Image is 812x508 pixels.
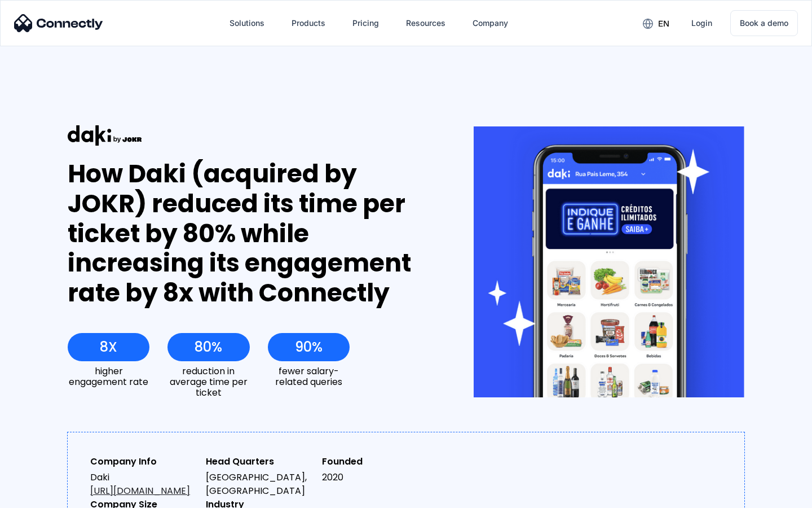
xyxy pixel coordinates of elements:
div: higher engagement rate [68,366,149,387]
div: Login [691,15,712,31]
ul: Language list [23,488,68,504]
img: Connectly Logo [14,14,103,32]
div: 2020 [322,471,429,484]
div: Solutions [230,15,264,31]
div: Company [473,15,508,31]
div: [GEOGRAPHIC_DATA], [GEOGRAPHIC_DATA] [206,471,312,498]
div: en [658,16,669,32]
a: Pricing [343,10,388,37]
div: reduction in average time per ticket [167,366,249,398]
div: 80% [195,339,222,355]
div: Head Quarters [206,455,312,468]
div: Pricing [352,15,379,31]
div: 8X [100,339,117,355]
div: Company Info [90,455,197,468]
div: Daki [90,471,197,498]
a: Login [682,10,721,37]
div: Resources [406,15,445,31]
div: How Daki (acquired by JOKR) reduced its time per ticket by 80% while increasing its engagement ra... [68,159,433,308]
div: 90% [295,339,323,355]
a: Book a demo [730,10,798,36]
a: [URL][DOMAIN_NAME] [90,484,190,497]
div: Founded [322,455,429,468]
aside: Language selected: English [11,488,68,504]
div: fewer salary-related queries [268,366,350,387]
div: Products [292,15,325,31]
